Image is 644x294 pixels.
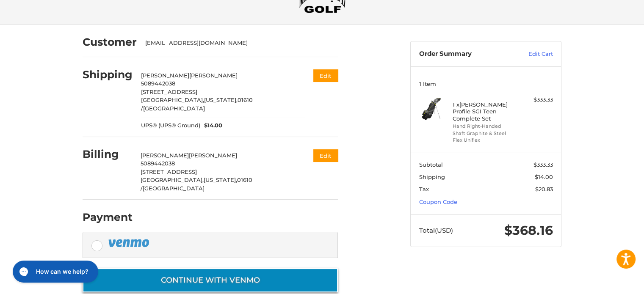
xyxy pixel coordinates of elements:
span: $14.00 [535,173,553,180]
span: $20.83 [535,186,553,192]
span: 01610 / [141,96,253,112]
h2: Billing [83,148,132,161]
a: Coupon Code [419,198,457,205]
li: Flex Uniflex [453,137,517,144]
h2: Shipping [83,68,133,81]
h4: 1 x [PERSON_NAME] Profile SGI Teen Complete Set [453,101,517,122]
span: Tax [419,186,429,192]
span: [PERSON_NAME] [189,152,237,159]
a: Edit Cart [510,50,553,58]
span: [GEOGRAPHIC_DATA] [143,185,205,192]
h2: Payment [83,211,133,224]
span: [PERSON_NAME] [141,152,189,159]
span: 5089442038 [141,160,175,167]
span: [US_STATE], [204,96,238,103]
span: UPS® (UPS® Ground) [141,121,200,130]
span: Total (USD) [419,226,453,234]
span: Shipping [419,173,445,180]
div: [EMAIL_ADDRESS][DOMAIN_NAME] [145,39,330,47]
button: Edit [313,149,338,162]
h3: 1 Item [419,80,553,87]
h3: Order Summary [419,50,510,58]
span: [PERSON_NAME] [141,72,189,79]
span: $368.16 [504,223,553,238]
span: [STREET_ADDRESS] [141,88,197,95]
span: 01610 / [141,176,252,192]
span: [US_STATE], [204,176,237,183]
span: $333.33 [533,161,553,168]
span: Subtotal [419,161,443,168]
h2: Customer [83,36,137,49]
li: Shaft Graphite & Steel [453,130,517,137]
span: [STREET_ADDRESS] [141,168,197,175]
span: 5089442038 [141,80,175,87]
iframe: Gorgias live chat messenger [8,258,100,286]
span: [PERSON_NAME] [189,72,238,79]
span: [GEOGRAPHIC_DATA], [141,176,204,183]
div: $333.33 [520,96,553,104]
li: Hand Right-Handed [453,123,517,130]
span: [GEOGRAPHIC_DATA], [141,96,204,103]
span: [GEOGRAPHIC_DATA] [143,105,205,112]
button: Edit [313,69,338,82]
button: Continue with Venmo [83,268,338,292]
img: PayPal icon [108,238,151,248]
span: $14.00 [200,121,223,130]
